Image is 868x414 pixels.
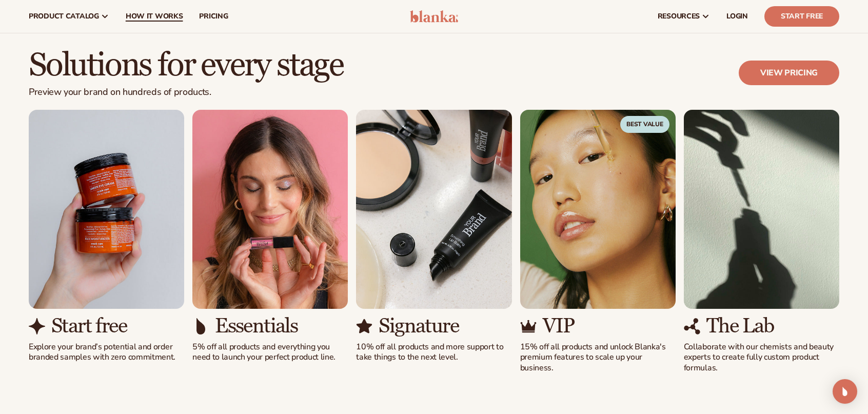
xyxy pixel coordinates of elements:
img: Shopify Image 8 [520,110,676,308]
div: 2 / 5 [192,110,348,363]
img: Shopify Image 11 [684,318,700,334]
h3: Signature [379,315,459,338]
img: Shopify Image 3 [29,318,45,334]
img: Shopify Image 9 [520,318,537,334]
div: 1 / 5 [29,110,184,363]
div: 3 / 5 [356,110,511,363]
span: How It Works [126,12,183,21]
img: Shopify Image 7 [356,318,372,334]
span: pricing [199,12,228,21]
div: 5 / 5 [684,110,839,373]
h2: Solutions for every stage [29,48,343,83]
img: logo [410,10,459,23]
a: Start Free [764,6,839,27]
img: Shopify Image 2 [29,110,184,308]
div: Open Intercom Messenger [833,379,857,404]
p: Preview your brand on hundreds of products. [29,87,343,98]
p: Explore your brand’s potential and order branded samples with zero commitment. [29,342,184,363]
h3: Start free [51,315,127,338]
span: resources [658,12,700,21]
p: 5% off all products and everything you need to launch your perfect product line. [192,342,348,363]
span: product catalog [29,12,99,21]
p: 15% off all products and unlock Blanka's premium features to scale up your business. [520,342,676,373]
p: 10% off all products and more support to take things to the next level. [356,342,511,363]
div: 4 / 5 [520,110,676,373]
img: Shopify Image 6 [356,110,511,308]
img: Shopify Image 5 [192,318,209,334]
span: Best Value [620,116,669,132]
a: View pricing [739,61,839,85]
span: LOGIN [726,12,748,21]
h3: VIP [543,315,575,338]
img: Shopify Image 4 [192,110,348,308]
h3: The Lab [706,315,774,338]
img: Shopify Image 10 [684,110,839,308]
h3: Essentials [215,315,298,338]
p: Collaborate with our chemists and beauty experts to create fully custom product formulas. [684,342,839,373]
